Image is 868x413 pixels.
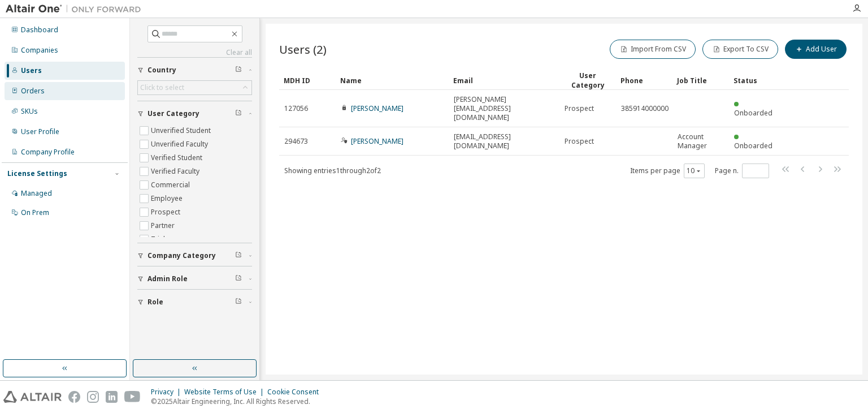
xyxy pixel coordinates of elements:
[87,391,99,403] img: instagram.svg
[137,58,252,83] button: Country
[137,101,252,126] button: User Category
[454,132,554,150] span: [EMAIL_ADDRESS][DOMAIN_NAME]
[147,66,176,75] span: Country
[279,41,327,57] span: Users (2)
[734,108,772,118] span: Onboarded
[454,95,554,122] span: [PERSON_NAME][EMAIL_ADDRESS][DOMAIN_NAME]
[21,66,42,75] div: Users
[147,274,188,283] span: Admin Role
[235,251,242,260] span: Clear filter
[21,189,52,198] div: Managed
[138,81,251,94] div: Click to select
[677,71,724,89] div: Job Title
[687,166,702,175] button: 10
[3,391,62,403] img: altair_logo.svg
[151,151,205,165] label: Verified Student
[6,3,147,15] img: Altair One
[140,83,184,92] div: Click to select
[21,87,45,96] div: Orders
[235,274,242,283] span: Clear filter
[137,48,252,57] a: Clear all
[68,391,80,403] img: facebook.svg
[621,104,669,113] span: 385914000000
[137,243,252,268] button: Company Category
[785,40,847,59] button: Add User
[151,219,177,233] label: Partner
[630,164,705,178] span: Items per page
[351,104,403,113] a: [PERSON_NAME]
[21,107,38,116] div: SKUs
[151,192,185,205] label: Employee
[7,169,67,178] div: License Settings
[137,266,252,291] button: Admin Role
[21,25,58,35] div: Dashboard
[21,46,58,55] div: Companies
[147,109,199,118] span: User Category
[620,71,668,89] div: Phone
[21,127,59,136] div: User Profile
[715,164,769,178] span: Page n.
[610,40,696,59] button: Import From CSV
[147,251,216,260] span: Company Category
[147,298,163,307] span: Role
[235,66,242,75] span: Clear filter
[151,388,184,397] div: Privacy
[137,290,252,315] button: Role
[151,124,213,137] label: Unverified Student
[124,391,141,403] img: youtube.svg
[151,397,325,406] p: © 2025 Altair Engineering, Inc. All Rights Reserved.
[235,109,242,118] span: Clear filter
[284,166,381,175] span: Showing entries 1 through 2 of 2
[284,137,308,146] span: 294673
[151,178,192,192] label: Commercial
[702,40,778,59] button: Export To CSV
[564,71,611,90] div: User Category
[21,208,49,217] div: On Prem
[235,298,242,307] span: Clear filter
[734,71,781,89] div: Status
[151,205,183,219] label: Prospect
[453,71,555,89] div: Email
[106,391,118,403] img: linkedin.svg
[184,388,267,397] div: Website Terms of Use
[151,165,202,178] label: Verified Faculty
[284,71,331,89] div: MDH ID
[151,137,210,151] label: Unverified Faculty
[565,137,594,146] span: Prospect
[267,388,325,397] div: Cookie Consent
[340,71,444,89] div: Name
[678,132,724,150] span: Account Manager
[734,141,772,150] span: Onboarded
[351,136,403,146] a: [PERSON_NAME]
[151,233,167,246] label: Trial
[21,148,75,157] div: Company Profile
[284,104,308,113] span: 127056
[565,104,594,113] span: Prospect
